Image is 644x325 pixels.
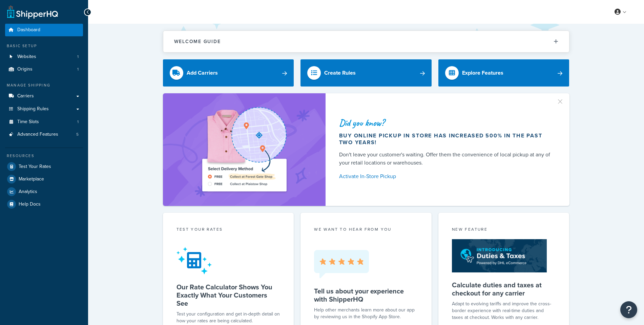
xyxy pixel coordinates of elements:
[5,51,83,63] a: Websites1
[76,132,79,137] span: 5
[5,43,83,49] div: Basic Setup
[17,27,40,33] span: Dashboard
[163,59,294,87] a: Add Carriers
[339,151,553,167] div: Don't leave your customer's waiting. Offer them the convenience of local pickup at any of your re...
[174,39,221,44] h2: Welcome Guide
[339,118,553,128] div: Did you know?
[314,307,418,320] p: Help other merchants learn more about our app by reviewing us in the Shopify App Store.
[17,132,58,137] span: Advanced Features
[339,132,553,146] div: Buy online pickup in store has increased 500% in the past two years!
[187,68,218,78] div: Add Carriers
[19,176,44,182] span: Marketplace
[5,63,83,76] li: Origins
[176,311,281,324] div: Test your configuration and get in-depth detail on how your rates are being calculated.
[314,287,418,303] h5: Tell us about your experience with ShipperHQ
[5,128,83,141] li: Advanced Features
[5,51,83,63] li: Websites
[176,283,281,307] h5: Our Rate Calculator Shows You Exactly What Your Customers See
[19,202,41,207] span: Help Docs
[5,198,83,210] a: Help Docs
[452,281,556,297] h5: Calculate duties and taxes at checkout for any carrier
[77,54,79,60] span: 1
[5,173,83,185] a: Marketplace
[5,153,83,159] div: Resources
[19,189,37,195] span: Analytics
[77,66,79,72] span: 1
[5,63,83,76] a: Origins1
[5,116,83,128] li: Time Slots
[5,24,83,36] a: Dashboard
[5,186,83,198] a: Analytics
[5,116,83,128] a: Time Slots1
[163,31,569,52] button: Welcome Guide
[452,301,556,321] p: Adapt to evolving tariffs and improve the cross-border experience with real-time duties and taxes...
[300,59,432,87] a: Create Rules
[5,103,83,115] a: Shipping Rules
[452,226,556,234] div: New Feature
[438,59,569,87] a: Explore Features
[5,160,83,173] a: Test Your Rates
[19,164,51,170] span: Test Your Rates
[5,90,83,102] a: Carriers
[17,93,34,99] span: Carriers
[17,54,36,60] span: Websites
[314,226,418,232] p: we want to hear from you
[324,68,356,78] div: Create Rules
[462,68,503,78] div: Explore Features
[339,172,553,181] a: Activate In-Store Pickup
[5,128,83,141] a: Advanced Features5
[620,301,637,318] button: Open Resource Center
[17,119,39,125] span: Time Slots
[17,106,49,112] span: Shipping Rules
[183,103,306,196] img: ad-shirt-map-b0359fc47e01cab431d101c4b569394f6a03f54285957d908178d52f29eb9668.png
[5,82,83,88] div: Manage Shipping
[77,119,79,125] span: 1
[176,226,281,234] div: Test your rates
[17,66,33,72] span: Origins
